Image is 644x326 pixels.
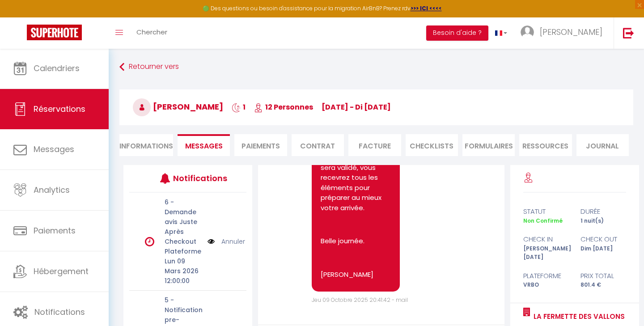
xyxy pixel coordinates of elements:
[517,245,575,262] div: [PERSON_NAME] [DATE]
[426,25,488,41] button: Besoin d'aide ?
[312,296,408,304] span: Jeu 09 Octobre 2025 20:41:42 - mail
[34,144,74,155] span: Messages
[576,134,629,156] li: Journal
[173,168,222,188] h3: Notifications
[322,102,391,112] span: [DATE] - di [DATE]
[540,26,602,38] span: [PERSON_NAME]
[411,4,442,12] a: >>> ICI <<<<
[519,134,572,156] li: Ressources
[34,266,89,277] span: Hébergement
[514,17,614,49] a: ... [PERSON_NAME]
[406,134,458,156] li: CHECKLISTS
[234,134,287,156] li: Paiements
[575,281,632,289] div: 801.4 €
[34,184,70,195] span: Analytics
[575,271,632,281] div: Prix total
[208,237,215,246] img: NO IMAGE
[517,234,575,245] div: check in
[165,256,202,286] p: Lun 09 Mars 2026 12:00:00
[130,17,174,49] a: Chercher
[254,102,313,112] span: 12 Personnes
[27,25,82,40] img: Super Booking
[575,206,632,217] div: durée
[119,59,633,75] a: Retourner vers
[517,206,575,217] div: statut
[530,311,625,322] a: La Fermette des Vallons
[34,63,80,74] span: Calendriers
[136,27,167,37] span: Chercher
[232,102,246,112] span: 1
[321,270,390,280] p: [PERSON_NAME]
[517,271,575,281] div: Plateforme
[34,306,85,318] span: Notifications
[165,197,202,256] p: 6 - Demande avis Juste Après Checkout Plateforme
[321,236,390,246] p: Belle journée.
[133,101,223,112] span: [PERSON_NAME]
[623,27,634,38] img: logout
[321,152,390,213] p: Dès que le paiement sera validé, vous recevrez tous les éléments pour préparer au mieux votre arr...
[292,134,344,156] li: Contrat
[34,103,85,114] span: Réservations
[517,281,575,289] div: VRBO
[575,234,632,245] div: check out
[521,25,534,39] img: ...
[34,225,76,236] span: Paiements
[575,245,632,262] div: Dim [DATE]
[462,134,515,156] li: FORMULAIRES
[523,217,563,224] span: Non Confirmé
[575,217,632,225] div: 1 nuit(s)
[348,134,401,156] li: Facture
[119,134,173,156] li: Informations
[185,141,223,151] span: Messages
[221,237,245,246] a: Annuler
